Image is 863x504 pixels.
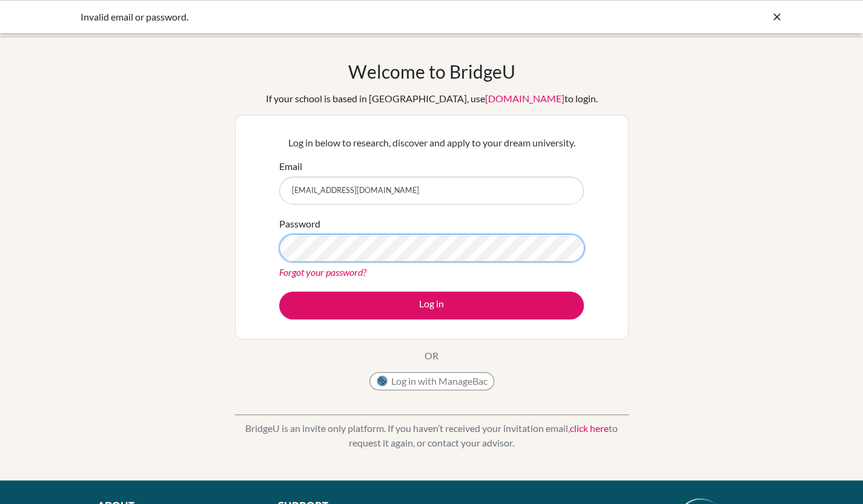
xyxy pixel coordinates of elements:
label: Password [279,217,320,231]
p: BridgeU is an invite only platform. If you haven’t received your invitation email, to request it ... [235,421,629,450]
a: click here [570,422,609,434]
p: Log in below to research, discover and apply to your dream university. [279,136,584,150]
div: Invalid email or password. [81,10,601,24]
button: Log in [279,292,584,319]
h1: Welcome to BridgeU [348,61,515,82]
p: OR [425,349,438,363]
a: [DOMAIN_NAME] [485,93,564,104]
label: Email [279,159,302,174]
div: If your school is based in [GEOGRAPHIC_DATA], use to login. [266,91,598,106]
button: Log in with ManageBac [369,372,494,390]
a: Forgot your password? [279,266,366,278]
